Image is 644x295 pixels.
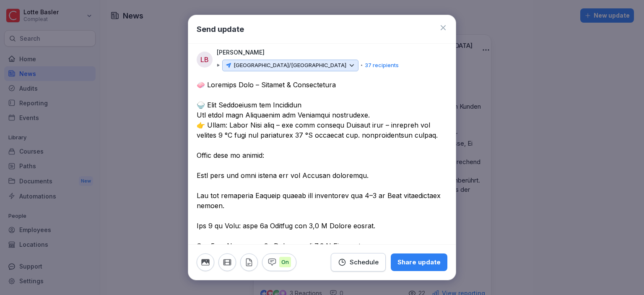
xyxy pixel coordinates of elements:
h1: Send update [197,23,244,35]
div: Share update [397,258,441,267]
div: LB [197,52,213,68]
div: Schedule [338,258,379,267]
button: Schedule [331,253,386,272]
button: Share update [391,253,447,271]
p: On [279,257,291,268]
p: 37 recipients [365,61,399,70]
button: On [262,253,296,271]
p: [PERSON_NAME] [217,48,265,57]
p: [GEOGRAPHIC_DATA]/[GEOGRAPHIC_DATA] [234,61,346,70]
